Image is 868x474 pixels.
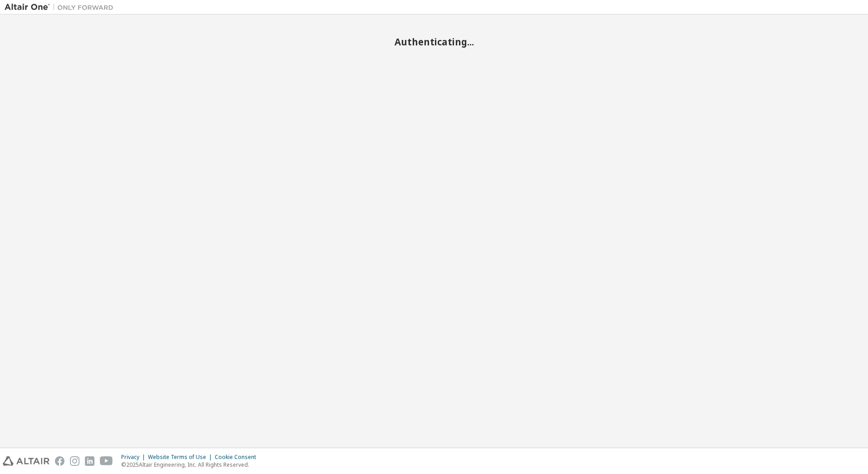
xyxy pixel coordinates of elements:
img: Altair One [5,3,118,12]
img: altair_logo.svg [3,456,49,466]
img: facebook.svg [55,456,64,466]
img: linkedin.svg [85,456,94,466]
div: Website Terms of Use [148,454,215,461]
p: © 2025 Altair Engineering, Inc. All Rights Reserved. [121,461,261,469]
div: Privacy [121,454,148,461]
img: youtube.svg [100,456,113,466]
h2: Authenticating... [5,36,863,48]
div: Cookie Consent [215,454,261,461]
img: instagram.svg [70,456,79,466]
